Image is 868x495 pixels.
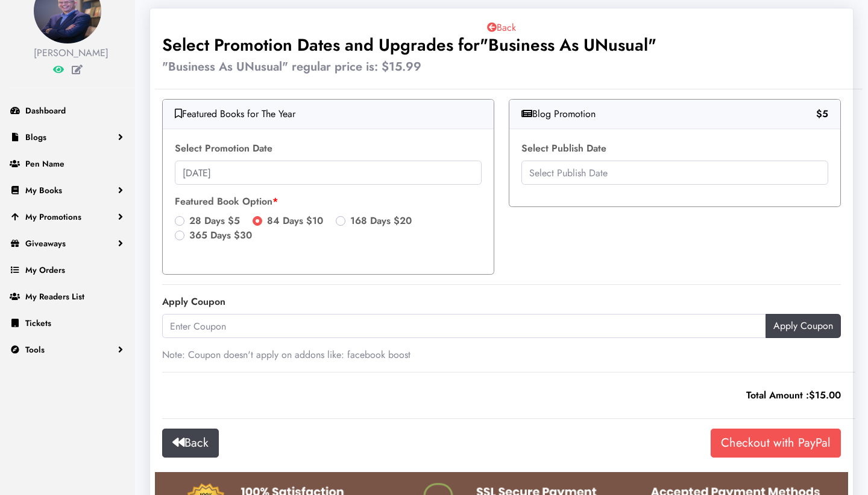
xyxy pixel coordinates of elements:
label: 365 Days $30 [189,228,252,243]
input: Apply Coupon [766,314,841,338]
span: My Readers List [25,290,84,302]
div: Featured Books for The Year [163,100,494,129]
label: 168 Days $20 [350,214,412,228]
span: My Books [25,184,62,196]
b: $5 [816,107,828,121]
span: My Promotions [25,211,81,223]
span: Tools [25,343,45,356]
span: Total Amount : [746,388,841,402]
h3: Select Promotion Dates and Upgrades for [162,35,841,56]
span: Dashboard [25,104,66,117]
span: Giveaways [25,237,66,249]
label: Select Promotion Date [175,141,272,156]
label: Select Publish Date [521,141,606,156]
input: Enter Coupon [162,314,766,338]
label: Apply Coupon [162,295,225,309]
span: Pen Name [25,158,64,170]
span: "Business As UNusual" [480,33,656,57]
div: Blog Promotion [509,100,840,129]
p: Note: Coupon doesn't apply on addons like: facebook boost [162,348,841,362]
span: Tickets [25,317,51,329]
span: 15.99 [389,58,421,75]
input: Select Promotion Date [175,161,482,185]
label: Featured Book Option [175,194,482,209]
a: Back [487,21,516,34]
h5: "Business As UNusual" regular price is: $ [162,60,841,74]
a: Back [162,429,219,458]
div: [PERSON_NAME] [34,46,101,60]
input: Select Publish Date [521,161,828,185]
label: 28 Days $5 [189,214,240,228]
label: 84 Days $10 [267,214,323,228]
span: Blogs [25,131,46,143]
span: My Orders [25,264,65,276]
span: $15.00 [809,388,841,402]
input: Checkout with PayPal [711,429,841,458]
